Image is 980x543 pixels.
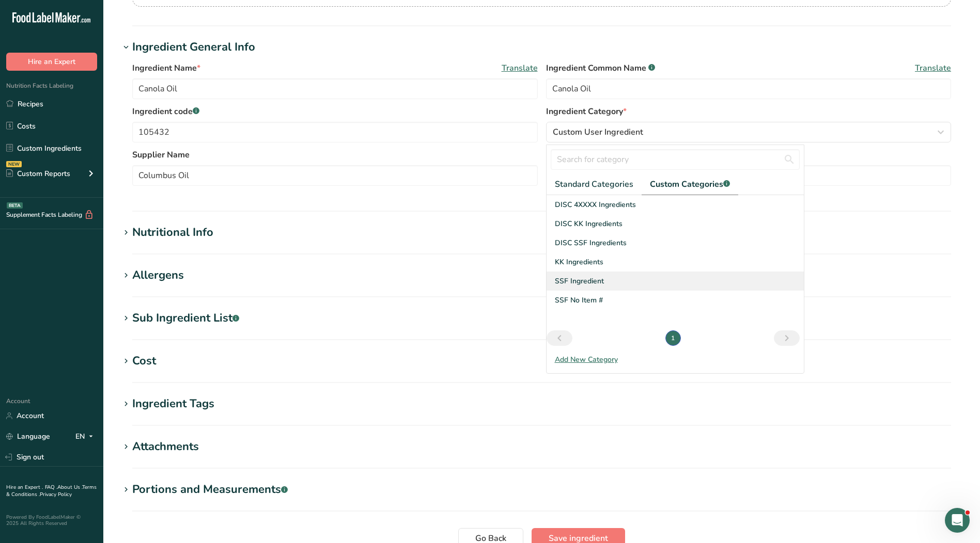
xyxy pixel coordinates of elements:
span: DISC SSF Ingredients [555,237,627,248]
div: BETA [7,202,23,209]
div: NEW [6,161,22,167]
button: Hire an Expert [6,53,97,71]
span: Custom User Ingredient [553,126,643,138]
div: Ingredient General Info [132,39,255,56]
input: Type an alternate ingredient name if you have [546,78,952,99]
a: Terms & Conditions . [6,484,97,498]
div: Ingredient Tags [132,395,214,412]
input: Type your ingredient name here [132,78,538,99]
div: Sub Ingredient List [132,310,239,327]
input: Search for category [551,149,800,170]
div: Attachments [132,438,199,455]
div: Portions and Measurements [132,481,288,498]
label: Ingredient Category [546,105,952,118]
span: Standard Categories [555,178,633,190]
input: Type your supplier name here [132,165,538,186]
a: About Us . [57,484,82,491]
div: Nutritional Info [132,224,213,241]
button: Custom User Ingredient [546,122,952,142]
span: Translate [502,62,538,74]
div: Powered By FoodLabelMaker © 2025 All Rights Reserved [6,514,97,526]
span: SSF Ingredient [555,276,604,286]
iframe: Intercom live chat [945,508,970,533]
span: SSF No Item # [555,295,603,306]
span: DISC 4XXXX Ingredients [555,199,636,210]
div: Allergens [132,267,184,284]
a: Previous page [547,330,572,346]
span: Translate [915,62,951,74]
span: Custom Categories [650,178,730,190]
span: Ingredient Common Name [546,62,655,74]
div: Custom Reports [6,168,70,179]
div: Add New Category [547,354,804,365]
a: Privacy Policy [40,491,72,498]
span: DISC KK Ingredients [555,218,623,229]
span: Ingredient Name [132,62,200,74]
div: EN [75,430,97,443]
a: FAQ . [45,484,57,491]
span: KK Ingredients [555,257,603,267]
a: Hire an Expert . [6,484,43,491]
input: Type your ingredient code here [132,122,538,142]
label: Supplier Name [132,149,538,161]
a: Next page [774,330,800,346]
label: Ingredient code [132,105,538,118]
div: Cost [132,353,156,370]
a: Language [6,427,50,445]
